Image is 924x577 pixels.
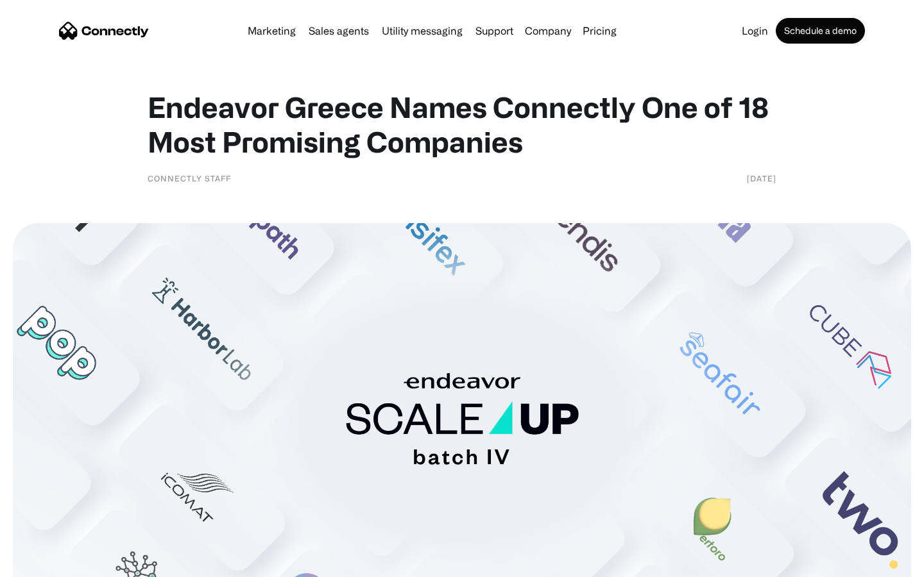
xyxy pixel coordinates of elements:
[377,26,468,36] a: Utility messaging
[13,555,77,573] aside: Language selected: English
[747,172,776,185] div: [DATE]
[776,18,865,44] a: Schedule a demo
[737,26,773,36] a: Login
[26,555,77,573] ul: Language list
[577,26,622,36] a: Pricing
[243,26,301,36] a: Marketing
[525,22,571,40] div: Company
[470,26,518,36] a: Support
[521,22,575,40] div: Company
[304,26,374,36] a: Sales agents
[148,90,776,159] h1: Endeavor Greece Names Connectly One of 18 Most Promising Companies
[59,21,149,40] a: home
[148,172,231,185] div: Connectly Staff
